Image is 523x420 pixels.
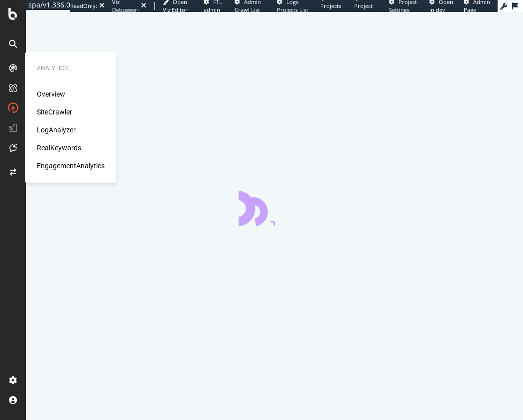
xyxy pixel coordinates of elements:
[37,125,76,135] a: LogAnalyzer
[37,89,65,99] a: Overview
[354,2,373,17] span: Project Page
[37,143,81,153] a: RealKeywords
[37,64,105,73] div: Analytics
[320,2,341,17] span: Projects List
[37,161,105,171] a: EngagementAnalytics
[70,2,97,10] div: ReadOnly:
[239,190,310,226] div: animation
[37,107,72,117] a: SiteCrawler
